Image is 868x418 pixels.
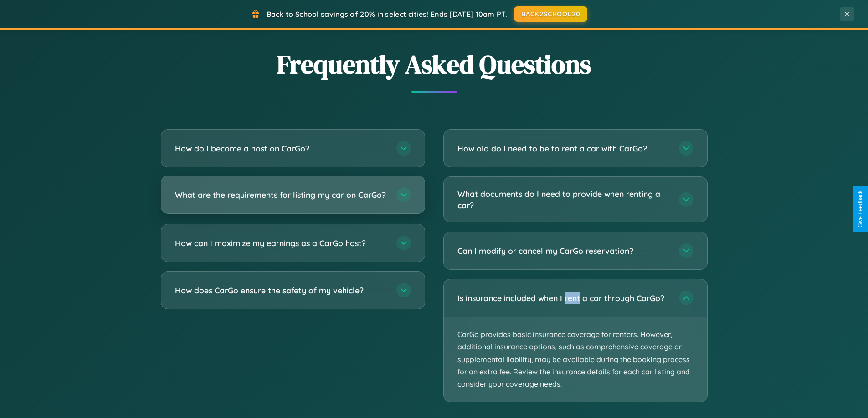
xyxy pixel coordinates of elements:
h2: Frequently Asked Questions [161,47,708,82]
h3: How old do I need to be to rent a car with CarGo? [457,143,670,154]
h3: Can I modify or cancel my CarGo reservation? [457,245,670,257]
h3: Is insurance included when I rent a car through CarGo? [457,292,670,304]
h3: What documents do I need to provide when renting a car? [457,188,670,211]
div: Give Feedback [857,191,863,227]
button: BACK2SCHOOL20 [514,6,587,22]
h3: How does CarGo ensure the safety of my vehicle? [175,285,387,296]
span: Back to School savings of 20% in select cities! Ends [DATE] 10am PT. [267,10,507,19]
h3: How can I maximize my earnings as a CarGo host? [175,237,387,249]
p: CarGo provides basic insurance coverage for renters. However, additional insurance options, such ... [444,317,707,402]
h3: How do I become a host on CarGo? [175,143,387,154]
h3: What are the requirements for listing my car on CarGo? [175,189,387,201]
